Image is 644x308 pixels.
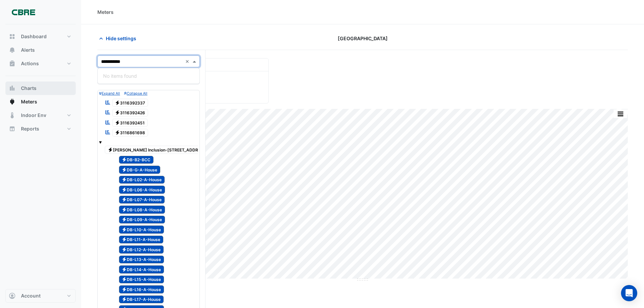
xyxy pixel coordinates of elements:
[122,187,127,192] fa-icon: Electricity
[122,287,127,292] fa-icon: Electricity
[122,217,127,222] fa-icon: Electricity
[119,186,165,194] span: DB-L06-A-House
[112,129,148,137] span: 3116861698
[105,99,111,105] fa-icon: Reportable
[9,98,16,105] app-icon: Meters
[122,237,127,242] fa-icon: Electricity
[9,112,16,119] app-icon: Indoor Env
[108,147,113,152] fa-icon: Electricity
[21,33,47,40] span: Dashboard
[185,58,191,65] span: Clear
[124,90,147,96] button: Collapse All
[122,227,127,232] fa-icon: Electricity
[115,110,120,115] fa-icon: Electricity
[119,176,165,184] span: DB-L02-A-House
[119,256,164,264] span: DB-L13-A-House
[5,81,76,95] button: Charts
[119,265,164,274] span: DB-L14-A-House
[98,68,199,84] div: Options List
[112,119,148,127] span: 3116392451
[119,196,165,204] span: DB-L07-A-House
[9,125,16,132] app-icon: Reports
[97,32,141,44] button: Hide settings
[122,207,127,212] fa-icon: Electricity
[98,71,199,81] div: No items found
[105,110,111,115] fa-icon: Reportable
[122,297,127,302] fa-icon: Electricity
[119,236,164,244] span: DB-L11-A-House
[21,85,37,92] span: Charts
[621,285,637,301] div: Open Intercom Messenger
[21,112,46,119] span: Indoor Env
[112,109,148,117] span: 3116392426
[614,110,627,118] button: More Options
[124,91,147,96] small: Collapse All
[97,8,114,16] div: Meters
[9,33,16,40] app-icon: Dashboard
[119,206,165,214] span: DB-L08-A-House
[115,120,120,125] fa-icon: Electricity
[122,157,127,162] fa-icon: Electricity
[99,90,120,96] button: Expand All
[5,30,76,43] button: Dashboard
[112,99,148,107] span: 3116392337
[115,130,120,135] fa-icon: Electricity
[122,247,127,252] fa-icon: Electricity
[119,245,164,254] span: DB-L12-A-House
[119,276,164,284] span: DB-L15-A-House
[119,226,164,234] span: DB-L10-A-House
[122,167,127,172] fa-icon: Electricity
[5,122,76,136] button: Reports
[5,43,76,57] button: Alerts
[106,35,136,42] span: Hide settings
[119,156,154,164] span: DB-B2-BCC
[99,91,120,96] small: Expand All
[21,292,41,299] span: Account
[115,100,120,105] fa-icon: Electricity
[122,277,127,282] fa-icon: Electricity
[105,119,111,125] fa-icon: Reportable
[105,129,111,135] fa-icon: Reportable
[8,5,39,19] img: Company Logo
[9,60,16,67] app-icon: Actions
[21,60,39,67] span: Actions
[9,47,16,53] app-icon: Alerts
[105,146,245,154] span: [PERSON_NAME] Inclusion-[STREET_ADDRESS][PERSON_NAME]
[5,57,76,70] button: Actions
[122,197,127,202] fa-icon: Electricity
[119,216,165,224] span: DB-L09-A-House
[5,95,76,109] button: Meters
[119,285,164,293] span: DB-L16-A-House
[338,35,388,42] span: [GEOGRAPHIC_DATA]
[119,166,161,174] span: DB-G-A-House
[21,47,35,53] span: Alerts
[21,98,37,105] span: Meters
[5,289,76,303] button: Account
[119,295,164,304] span: DB-L17-A-House
[122,257,127,262] fa-icon: Electricity
[122,267,127,272] fa-icon: Electricity
[122,177,127,182] fa-icon: Electricity
[21,125,39,132] span: Reports
[9,85,16,92] app-icon: Charts
[5,109,76,122] button: Indoor Env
